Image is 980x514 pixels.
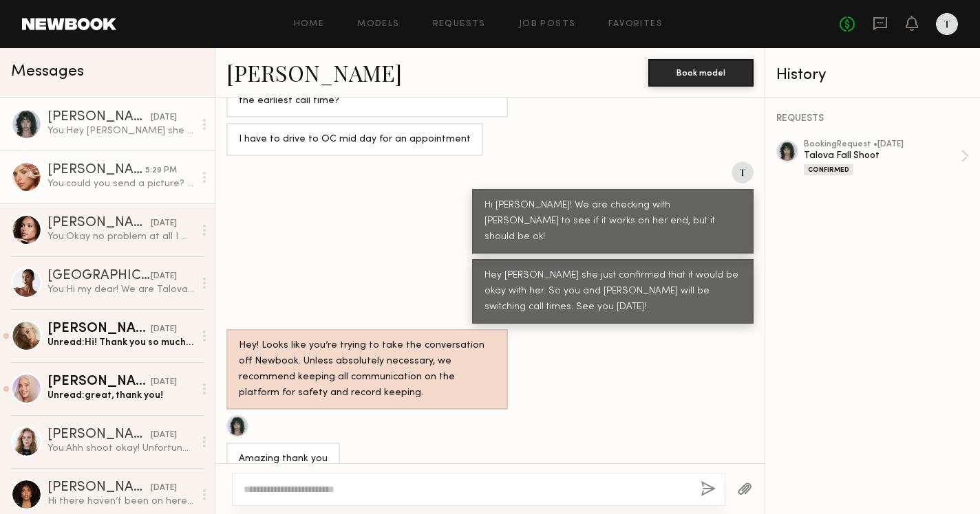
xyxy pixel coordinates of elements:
[47,495,194,508] div: Hi there haven’t been on here in a minute. I’d be interested in collaborating and learning more a...
[433,20,486,29] a: Requests
[47,428,151,442] div: [PERSON_NAME]
[151,482,177,495] div: [DATE]
[804,140,961,149] div: booking Request • [DATE]
[804,140,969,175] a: bookingRequest •[DATE]Talova Fall ShootConfirmed
[776,114,969,124] div: REQUESTS
[47,124,194,137] div: You: Hey [PERSON_NAME] she just confirmed that it would be okay with her. So you and [PERSON_NAME...
[151,217,177,230] div: [DATE]
[145,164,177,177] div: 5:29 PM
[47,230,194,243] div: You: Okay no problem at all I will make note of it to the team
[357,20,399,29] a: Models
[47,389,194,402] div: Unread: great, thank you!
[519,20,576,29] a: Job Posts
[47,442,194,455] div: You: Ahh shoot okay! Unfortunately we already have the studio and team booked. Next time :(
[294,20,325,29] a: Home
[151,323,177,336] div: [DATE]
[47,269,151,283] div: [GEOGRAPHIC_DATA] N.
[47,375,151,389] div: [PERSON_NAME]
[776,67,969,83] div: History
[239,338,496,401] div: Hey! Looks like you’re trying to take the conversation off Newbook. Unless absolutely necessary, ...
[47,283,194,296] div: You: Hi my dear! We are Talova an all natural [MEDICAL_DATA] brand and we are doing our fall shoo...
[151,270,177,283] div: [DATE]
[608,20,663,29] a: Favorites
[47,216,151,230] div: [PERSON_NAME]
[648,66,754,78] a: Book model
[47,481,151,495] div: [PERSON_NAME]
[47,164,145,177] div: [PERSON_NAME]
[47,177,194,190] div: You: could you send a picture? is it just like normal small breakout? If so, its fine
[11,64,84,80] span: Messages
[239,451,328,467] div: Amazing thank you
[226,58,402,87] a: [PERSON_NAME]
[484,198,741,245] div: Hi [PERSON_NAME]! We are checking with [PERSON_NAME] to see if it works on her end, but it should...
[804,149,961,162] div: Talova Fall Shoot
[484,268,741,315] div: Hey [PERSON_NAME] she just confirmed that it would be okay with her. So you and [PERSON_NAME] wil...
[47,111,151,124] div: [PERSON_NAME]
[804,164,853,175] div: Confirmed
[239,132,471,148] div: I have to drive to OC mid day for an appointment
[151,376,177,389] div: [DATE]
[151,429,177,442] div: [DATE]
[47,336,194,349] div: Unread: Hi! Thank you so much for considering me for this! Do you by chance know when the team mi...
[47,322,151,336] div: [PERSON_NAME]
[648,59,754,87] button: Book model
[151,111,177,124] div: [DATE]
